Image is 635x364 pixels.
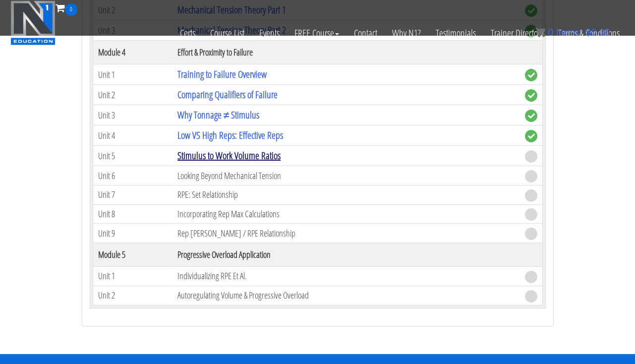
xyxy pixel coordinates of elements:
[173,166,520,185] td: Looking Beyond Mechanical Tension
[585,27,591,38] span: $
[93,64,173,85] td: Unit 1
[173,224,520,243] td: Rep [PERSON_NAME] / RPE Relationship
[525,130,537,142] span: complete
[93,204,173,224] td: Unit 8
[173,16,203,51] a: Certs
[483,16,551,51] a: Trainer Directory
[93,166,173,185] td: Unit 6
[173,286,520,305] td: Autoregulating Volume & Progressive Overload
[177,67,267,81] a: Training to Failure Overview
[93,125,173,146] td: Unit 4
[93,267,173,286] td: Unit 1
[428,16,483,51] a: Testimonials
[385,16,428,51] a: Why N1?
[65,3,77,16] span: 0
[93,41,173,64] th: Module 4
[173,243,520,267] th: Progressive Overload Application
[525,89,537,102] span: complete
[93,243,173,267] th: Module 5
[548,27,553,38] span: 0
[173,204,520,224] td: Incorporating Rep Max Calculations
[287,16,346,51] a: FREE Course
[173,267,520,286] td: Individualizing RPE Et Al.
[252,16,287,51] a: Events
[525,69,537,81] span: complete
[535,27,545,37] img: icon11.png
[93,286,173,305] td: Unit 2
[535,27,610,38] a: 0 items: $0.00
[173,185,520,204] td: RPE: Set Relationship
[551,16,627,51] a: Terms & Conditions
[203,16,252,51] a: Course List
[93,105,173,125] td: Unit 3
[93,85,173,105] td: Unit 2
[556,27,582,38] span: items:
[585,27,610,38] bdi: 0.00
[56,1,77,14] a: 0
[177,149,281,162] a: Stimulus to Work Volume Ratios
[93,224,173,243] td: Unit 9
[10,0,56,45] img: n1-education
[177,88,278,101] a: Comparing Qualifiers of Failure
[177,108,259,121] a: Why Tonnage ≠ Stimulus
[525,110,537,122] span: complete
[346,16,385,51] a: Contact
[93,146,173,166] td: Unit 5
[93,185,173,204] td: Unit 7
[177,128,283,142] a: Low VS High Reps: Effective Reps
[173,41,520,64] th: Effort & Proximity to Failure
